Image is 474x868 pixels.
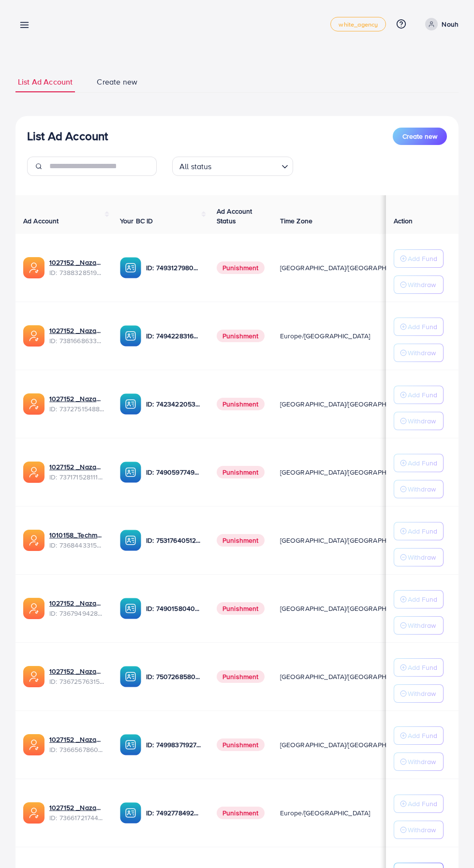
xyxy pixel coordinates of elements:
[49,404,104,414] span: ID: 7372751548805726224
[146,466,201,478] p: ID: 7490597749134508040
[49,326,104,346] div: <span class='underline'>1027152 _Nazaagency_023</span></br>7381668633665093648
[217,738,265,751] span: Punishment
[49,745,104,754] span: ID: 7366567860828749825
[23,216,59,226] span: Ad Account
[408,756,436,767] p: Withdraw
[408,321,437,333] p: Add Fund
[217,602,265,615] span: Punishment
[146,739,201,751] p: ID: 7499837192777400321
[280,808,370,818] span: Europe/[GEOGRAPHIC_DATA]
[49,677,104,686] span: ID: 7367257631523782657
[394,658,444,677] button: Add Fund
[280,331,370,341] span: Europe/[GEOGRAPHIC_DATA]
[280,535,415,545] span: [GEOGRAPHIC_DATA]/[GEOGRAPHIC_DATA]
[23,598,44,619] img: ic-ads-acc.e4c84228.svg
[27,129,108,143] h3: List Ad Account
[120,462,141,483] img: ic-ba-acc.ded83a64.svg
[49,666,104,686] div: <span class='underline'>1027152 _Nazaagency_016</span></br>7367257631523782657
[120,325,141,347] img: ic-ba-acc.ded83a64.svg
[402,131,437,141] span: Create new
[217,398,265,410] span: Punishment
[408,688,436,699] p: Withdraw
[49,258,104,267] a: 1027152 _Nazaagency_019
[146,807,201,819] p: ID: 7492778492849930241
[408,730,437,741] p: Add Fund
[280,467,415,477] span: [GEOGRAPHIC_DATA]/[GEOGRAPHIC_DATA]
[215,158,278,174] input: Search for option
[146,535,201,546] p: ID: 7531764051207716871
[49,336,104,346] span: ID: 7381668633665093648
[146,671,201,682] p: ID: 7507268580682137618
[120,530,141,551] img: ic-ba-acc.ded83a64.svg
[49,258,104,277] div: <span class='underline'>1027152 _Nazaagency_019</span></br>7388328519014645761
[280,740,415,750] span: [GEOGRAPHIC_DATA]/[GEOGRAPHIC_DATA]
[23,734,44,755] img: ic-ads-acc.e4c84228.svg
[23,530,44,551] img: ic-ads-acc.e4c84228.svg
[49,268,104,277] span: ID: 7388328519014645761
[394,216,413,226] span: Action
[23,802,44,824] img: ic-ads-acc.e4c84228.svg
[394,249,444,268] button: Add Fund
[49,530,104,540] a: 1010158_Techmanistan pk acc_1715599413927
[49,598,104,608] a: 1027152 _Nazaagency_003
[408,457,437,469] p: Add Fund
[394,616,444,635] button: Withdraw
[217,466,265,478] span: Punishment
[49,530,104,550] div: <span class='underline'>1010158_Techmanistan pk acc_1715599413927</span></br>7368443315504726017
[49,735,104,744] a: 1027152 _Nazaagency_0051
[217,670,265,683] span: Punishment
[280,263,415,273] span: [GEOGRAPHIC_DATA]/[GEOGRAPHIC_DATA]
[394,275,444,294] button: Withdraw
[408,593,437,605] p: Add Fund
[49,394,104,404] a: 1027152 _Nazaagency_007
[49,803,104,823] div: <span class='underline'>1027152 _Nazaagency_018</span></br>7366172174454882305
[408,483,436,495] p: Withdraw
[178,159,214,174] span: All status
[394,412,444,430] button: Withdraw
[49,598,104,618] div: <span class='underline'>1027152 _Nazaagency_003</span></br>7367949428067450896
[408,347,436,359] p: Withdraw
[49,735,104,754] div: <span class='underline'>1027152 _Nazaagency_0051</span></br>7366567860828749825
[120,802,141,824] img: ic-ba-acc.ded83a64.svg
[120,734,141,755] img: ic-ba-acc.ded83a64.svg
[120,216,153,226] span: Your BC ID
[217,330,265,342] span: Punishment
[330,17,386,31] a: white_agency
[408,525,437,537] p: Add Fund
[23,257,44,278] img: ic-ads-acc.e4c84228.svg
[408,253,437,264] p: Add Fund
[120,393,141,415] img: ic-ba-acc.ded83a64.svg
[394,590,444,608] button: Add Fund
[49,394,104,414] div: <span class='underline'>1027152 _Nazaagency_007</span></br>7372751548805726224
[408,798,437,810] p: Add Fund
[280,672,415,681] span: [GEOGRAPHIC_DATA]/[GEOGRAPHIC_DATA]
[49,462,104,472] a: 1027152 _Nazaagency_04
[23,462,44,483] img: ic-ads-acc.e4c84228.svg
[217,261,265,274] span: Punishment
[408,620,436,631] p: Withdraw
[217,534,265,547] span: Punishment
[49,813,104,823] span: ID: 7366172174454882305
[18,76,73,87] span: List Ad Account
[394,752,444,771] button: Withdraw
[408,279,436,290] p: Withdraw
[408,551,436,563] p: Withdraw
[408,415,436,427] p: Withdraw
[49,666,104,676] a: 1027152 _Nazaagency_016
[408,662,437,673] p: Add Fund
[97,76,137,87] span: Create new
[49,472,104,482] span: ID: 7371715281112170513
[146,603,201,614] p: ID: 7490158040596217873
[23,325,44,347] img: ic-ads-acc.e4c84228.svg
[394,548,444,566] button: Withdraw
[394,795,444,813] button: Add Fund
[394,344,444,362] button: Withdraw
[49,326,104,335] a: 1027152 _Nazaagency_023
[421,18,459,30] a: Nouh
[23,393,44,415] img: ic-ads-acc.e4c84228.svg
[23,666,44,687] img: ic-ads-acc.e4c84228.svg
[120,257,141,278] img: ic-ba-acc.ded83a64.svg
[442,18,459,30] p: Nouh
[394,480,444,498] button: Withdraw
[49,462,104,482] div: <span class='underline'>1027152 _Nazaagency_04</span></br>7371715281112170513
